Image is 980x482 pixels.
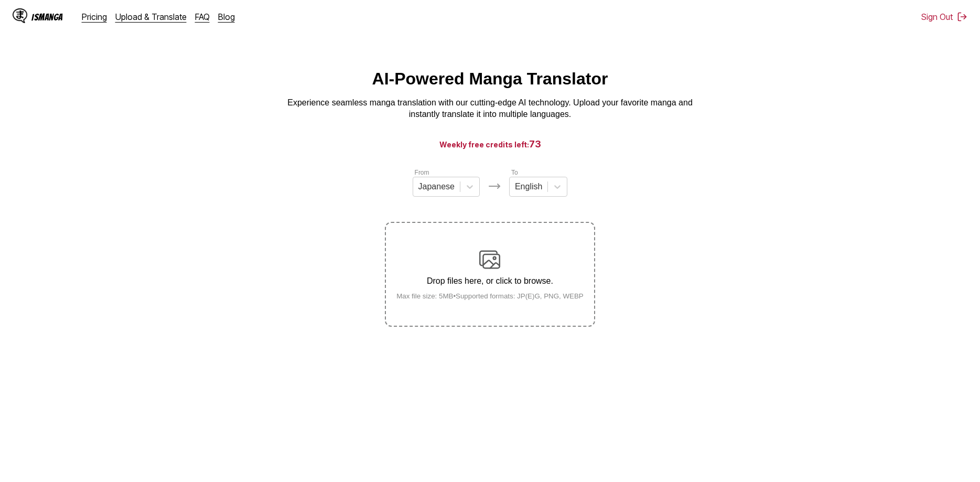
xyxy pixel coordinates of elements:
[281,97,700,121] p: Experience seamless manga translation with our cutting-edge AI technology. Upload your favorite m...
[511,169,518,176] label: To
[921,12,967,22] button: Sign Out
[488,180,501,192] img: Languages icon
[388,276,592,286] p: Drop files here, or click to browse.
[115,12,187,22] a: Upload & Translate
[31,12,63,22] div: IsManga
[195,12,210,22] a: FAQ
[13,8,27,23] img: IsManga Logo
[529,138,541,149] span: 73
[388,292,592,300] small: Max file size: 5MB • Supported formats: JP(E)G, PNG, WEBP
[415,169,429,176] label: From
[82,12,107,22] a: Pricing
[13,8,82,25] a: IsManga LogoIsManga
[25,137,955,151] h3: Weekly free credits left:
[372,69,608,89] h1: AI-Powered Manga Translator
[218,12,235,22] a: Blog
[957,12,967,22] img: Sign out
